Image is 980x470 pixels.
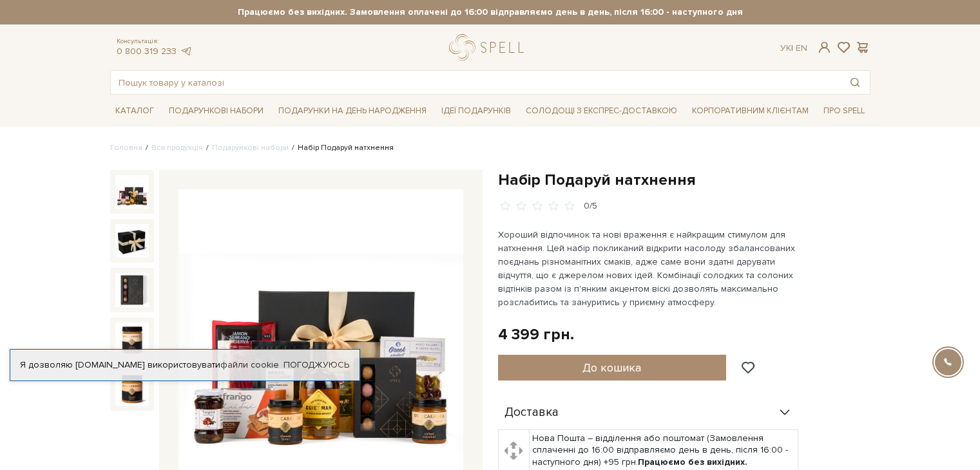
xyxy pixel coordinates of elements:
a: Головна [110,143,142,153]
a: Подарункові набори [212,143,289,153]
h1: Набір Подаруй натхнення [498,170,870,190]
img: Набір Подаруй натхнення [115,273,149,306]
img: Набір Подаруй натхнення [115,175,149,209]
div: Ук [780,42,807,54]
span: До кошика [582,361,641,375]
p: Хороший відпочинок та нові враження є найкращим стимулом для натхнення. Цей набір покликаний відк... [498,228,800,309]
img: Набір Подаруй натхнення [115,224,149,258]
img: Набір Подаруй натхнення [115,371,149,405]
a: Вся продукція [151,143,203,153]
strong: Працюємо без вихідних. Замовлення оплачені до 16:00 відправляємо день в день, після 16:00 - насту... [110,6,870,18]
a: Подарункові набори [164,101,269,121]
img: Набір Подаруй натхнення [115,323,149,356]
a: Корпоративним клієнтам [687,101,814,121]
span: Доставка [504,407,559,418]
li: Набір Подаруй натхнення [289,142,394,154]
a: Солодощі з експрес-доставкою [521,100,682,122]
button: Пошук товару у каталозі [840,71,870,94]
button: До кошика [498,355,727,381]
div: Я дозволяю [DOMAIN_NAME] використовувати [10,359,360,371]
a: En [796,42,807,53]
b: Працюємо без вихідних. [638,456,747,467]
a: telegram [180,46,193,57]
a: logo [449,34,530,61]
div: 0/5 [584,200,597,212]
a: файли cookie [220,359,279,370]
span: Консультація: [117,37,193,46]
a: Ідеї подарунків [436,101,516,121]
a: Про Spell [818,101,870,121]
input: Пошук товару у каталозі [111,71,840,94]
a: Каталог [110,101,159,121]
span: | [791,42,793,53]
a: Подарунки на День народження [273,101,432,121]
a: Погоджуюсь [283,359,349,371]
div: 4 399 грн. [498,324,574,344]
a: 0 800 319 233 [117,46,177,57]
